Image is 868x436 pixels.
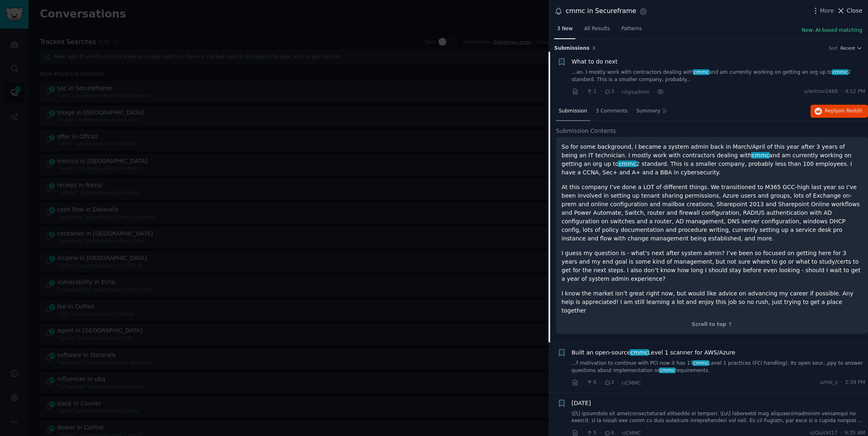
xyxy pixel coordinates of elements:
[604,379,614,386] span: 2
[554,22,575,39] a: 3 New
[811,7,834,15] button: More
[581,22,612,39] a: All Results
[562,321,862,328] div: Scroll to top ↑
[554,45,590,52] span: Submission s
[839,108,862,114] span: on Reddit
[659,368,676,373] span: cmmc
[841,379,842,386] span: ·
[622,380,641,386] span: r/CMMC
[820,7,834,15] span: More
[845,379,865,386] span: 2:39 PM
[652,88,654,96] span: ·
[804,88,838,95] span: u/antrov2468
[811,105,868,118] button: Replyon Reddit
[621,25,642,33] span: Patterns
[599,88,601,96] span: ·
[572,57,618,66] a: What to do next
[829,45,838,51] div: Sort
[636,108,660,115] span: Summary
[630,349,648,356] span: cmmc
[751,152,770,159] span: cmmc
[586,88,596,95] span: 1
[596,108,628,115] span: 3 Comments
[840,45,862,51] button: Recent
[619,22,645,39] a: Patterns
[825,108,862,115] span: Reply
[618,161,637,167] span: cmmc
[572,399,591,407] a: [DATE]
[622,89,650,95] span: r/sysadmin
[562,249,862,283] p: I guess my question is - what’s next after system admin? I’ve been so focused on getting here for...
[841,88,842,95] span: ·
[562,289,862,315] p: I know the market isn’t great right now, but would like advice on advancing my career if possible...
[584,25,610,33] span: All Results
[562,183,862,243] p: At this company I’ve done a LOT of different things. We transitioned to M365 GCC-high last year s...
[617,88,619,96] span: ·
[556,127,616,135] span: Submission Contents
[847,7,862,15] span: Close
[802,27,862,34] button: New: AI-based matching
[557,25,573,33] span: 3 New
[604,88,614,95] span: 3
[572,69,866,83] a: ...an. I mostly work with contractors dealing withcmmcand am currently working on getting an org ...
[582,379,583,387] span: ·
[837,7,862,15] button: Close
[845,88,865,95] span: 4:12 PM
[599,379,601,387] span: ·
[572,348,736,357] a: Built an open-sourcecmmcLevel 1 scanner for AWS/Azure
[693,69,709,75] span: cmmc
[593,46,595,51] span: 3
[572,410,866,425] a: \[l\] ipsumdolo sit ametconsecteturad elitseddo ei tempori. \[u\] laboreetd mag aliquaenimadminim...
[617,379,619,387] span: ·
[840,45,855,51] span: Recent
[566,6,636,16] div: cmmc in Secureframe
[832,69,848,75] span: cmmc
[562,143,862,177] p: So for some background, I became a system admin back in March/April of this year after 3 years of...
[572,348,736,357] span: Built an open-source Level 1 scanner for AWS/Azure
[820,379,838,386] span: u/me_z
[622,430,641,436] span: r/CMMC
[582,88,583,96] span: ·
[559,108,587,115] span: Submission
[692,360,709,366] span: cmmc
[572,360,866,374] a: ...f motivation to continue with PCI now it has 17cmmcLevel 1 practices (FCI handling). Its open ...
[586,379,596,386] span: 6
